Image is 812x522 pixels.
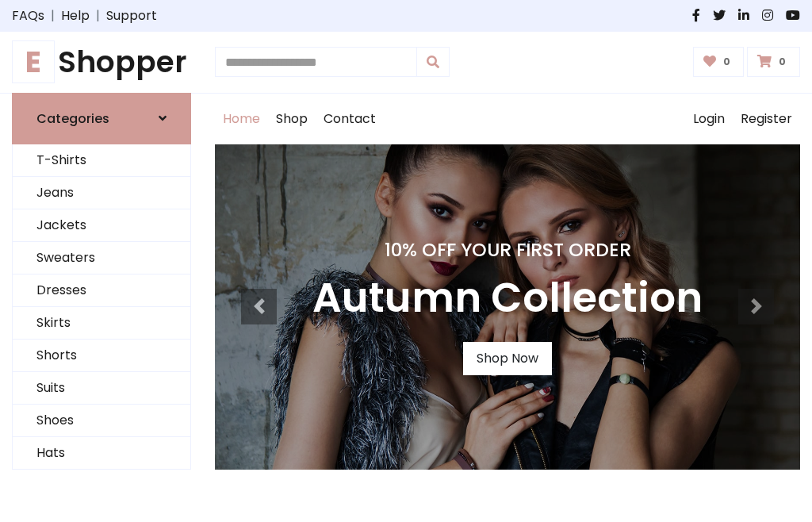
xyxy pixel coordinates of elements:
a: Login [685,94,733,144]
a: Support [106,6,157,25]
span: E [12,40,55,83]
a: Help [61,6,90,25]
span: | [90,6,106,25]
a: Dresses [13,274,190,307]
a: Home [215,94,268,144]
a: EShopper [12,44,191,80]
a: Shorts [13,340,190,372]
a: Suits [13,372,190,405]
h1: Shopper [12,44,191,80]
a: T-Shirts [13,144,190,177]
a: Shop Now [463,342,552,375]
a: Shoes [13,405,190,437]
a: 0 [747,47,800,77]
h6: Categories [36,111,109,126]
span: | [44,6,61,25]
a: Skirts [13,307,190,340]
a: Sweaters [13,242,190,274]
a: Hats [13,437,190,470]
a: Jackets [13,209,190,242]
h3: Autumn Collection [312,274,703,323]
a: FAQs [12,6,44,25]
a: Contact [316,94,384,144]
a: Categories [12,93,191,144]
a: Jeans [13,177,190,209]
a: Register [733,94,800,144]
span: 0 [719,55,734,69]
h4: 10% Off Your First Order [312,239,703,261]
span: 0 [775,55,790,69]
a: Shop [268,94,316,144]
a: 0 [693,47,745,77]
